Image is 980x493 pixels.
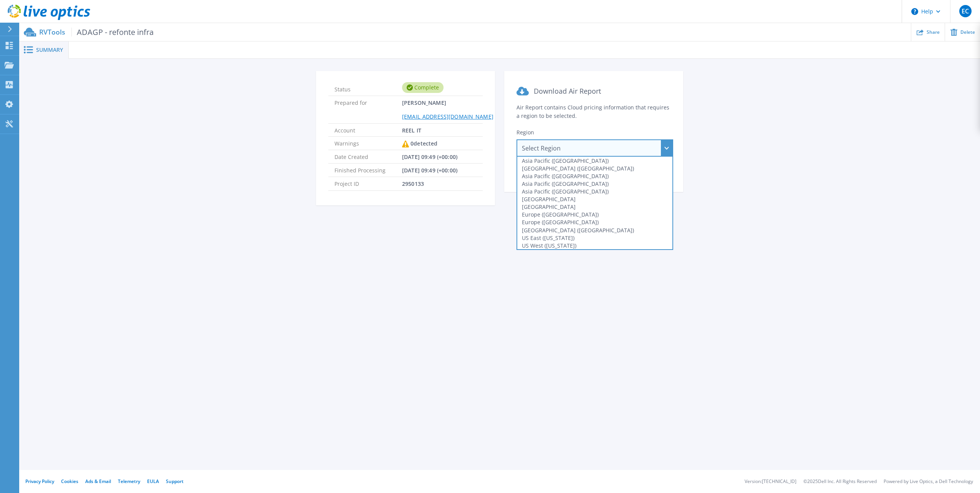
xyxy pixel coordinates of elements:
span: 2950133 [402,177,424,190]
div: [GEOGRAPHIC_DATA] ([GEOGRAPHIC_DATA]) [517,164,672,172]
div: US West ([US_STATE]) [517,242,672,249]
span: Warnings [334,137,402,150]
div: [GEOGRAPHIC_DATA] ([GEOGRAPHIC_DATA]) [517,226,672,234]
span: Status [334,83,402,93]
div: Asia Pacific ([GEOGRAPHIC_DATA]) [517,172,672,180]
span: Finished Processing [334,164,402,177]
div: Select Region [516,139,673,157]
a: [EMAIL_ADDRESS][DOMAIN_NAME] [402,113,493,120]
p: RVTools [39,28,154,36]
a: Support [166,478,184,485]
span: EC [962,8,969,14]
a: Ads & Email [85,478,111,485]
span: Account [334,124,402,136]
span: [PERSON_NAME] [402,96,493,123]
span: REEL IT [402,124,421,136]
span: Download Air Report [534,86,601,96]
a: Telemetry [118,478,140,485]
div: US East ([US_STATE]) [517,234,672,242]
li: Powered by Live Optics, a Dell Technology [884,479,973,484]
span: Region [516,129,534,136]
div: Asia Pacific ([GEOGRAPHIC_DATA]) [517,180,672,188]
span: [DATE] 09:49 (+00:00) [402,164,457,177]
span: Share [927,30,940,35]
span: Delete [960,30,975,35]
li: Version: [TECHNICAL_ID] [745,479,796,484]
div: [GEOGRAPHIC_DATA] [517,195,672,203]
div: Asia Pacific ([GEOGRAPHIC_DATA]) [517,157,672,164]
span: Date Created [334,150,402,163]
div: Europe ([GEOGRAPHIC_DATA]) [517,218,672,226]
span: [DATE] 09:49 (+00:00) [402,150,457,163]
div: Asia Pacific ([GEOGRAPHIC_DATA]) [517,188,672,195]
div: 0 detected [402,137,437,151]
a: Cookies [61,478,78,485]
span: ADAGP - refonte infra [71,28,154,36]
li: © 2025 Dell Inc. All Rights Reserved [803,479,877,484]
div: Complete [402,82,444,93]
span: Air Report contains Cloud pricing information that requires a region to be selected. [516,104,669,119]
div: [GEOGRAPHIC_DATA] [517,203,672,211]
span: Project ID [334,177,402,190]
span: Prepared for [334,96,402,123]
span: Summary [36,47,63,53]
div: Europe ([GEOGRAPHIC_DATA]) [517,211,672,218]
a: EULA [147,478,159,485]
a: Privacy Policy [25,478,54,485]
